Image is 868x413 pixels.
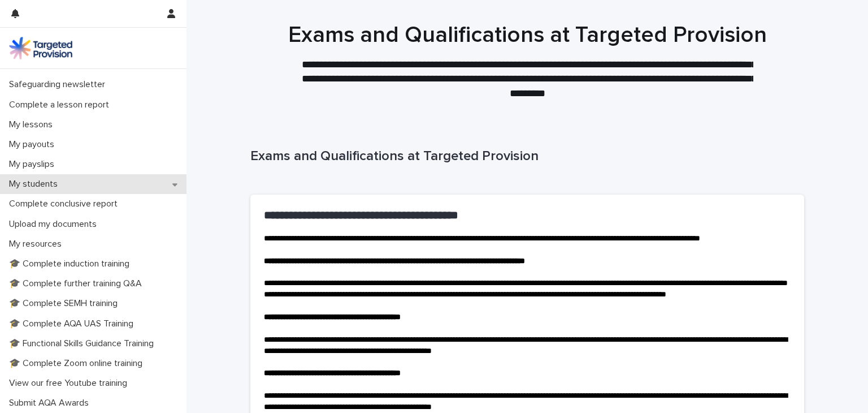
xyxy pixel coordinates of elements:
[5,100,118,110] p: Complete a lesson report
[5,79,114,90] p: Safeguarding newsletter
[5,239,71,249] p: My resources
[5,259,138,269] p: 🎓 Complete induction training
[5,358,151,369] p: 🎓 Complete Zoom online training
[9,37,72,59] img: M5nRWzHhSzIhMunXDL62
[5,219,106,230] p: Upload my documents
[5,278,151,289] p: 🎓 Complete further training Q&A
[5,139,63,150] p: My payouts
[5,119,62,130] p: My lessons
[5,159,63,170] p: My payslips
[5,398,98,408] p: Submit AQA Awards
[5,298,127,309] p: 🎓 Complete SEMH training
[5,338,163,349] p: 🎓 Functional Skills Guidance Training
[5,179,67,190] p: My students
[250,148,800,165] p: Exams and Qualifications at Targeted Provision
[5,319,142,329] p: 🎓 Complete AQA UAS Training
[250,21,804,49] h1: Exams and Qualifications at Targeted Provision
[5,378,136,389] p: View our free Youtube training
[5,199,127,209] p: Complete conclusive report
